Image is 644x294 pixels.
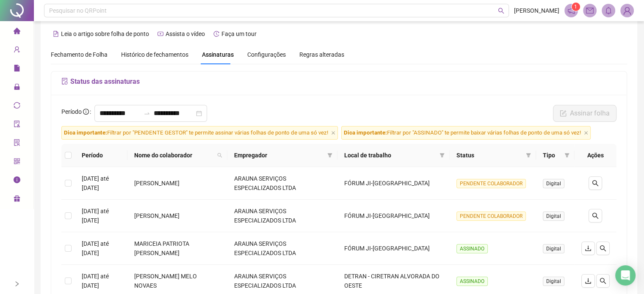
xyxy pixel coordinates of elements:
[567,7,575,14] span: notification
[202,52,234,58] span: Assinaturas
[247,52,286,58] span: Configurações
[543,277,564,286] span: Digital
[543,179,564,188] span: Digital
[221,30,257,37] span: Faça um tour
[563,149,571,162] span: filter
[83,109,89,115] span: info-circle
[584,131,588,135] span: close
[227,200,337,232] td: ARAUNA SERVIÇOS ESPECIALIZADOS LTDA
[600,245,606,252] span: search
[213,31,219,37] span: history
[526,153,531,158] span: filter
[61,30,149,37] span: Leia o artigo sobre folha de ponto
[344,151,436,160] span: Local de trabalho
[524,149,533,162] span: filter
[75,167,127,200] td: [DATE] até [DATE]
[227,232,337,265] td: ARAUNA SERVIÇOS ESPECIALIZADOS LTDA
[326,149,334,162] span: filter
[299,52,344,58] span: Regras alteradas
[61,126,338,140] span: Filtrar por "PENDENTE GESTOR" te permite assinar várias folhas de ponto de uma só vez!
[51,51,108,58] span: Fechamento de Folha
[564,153,569,158] span: filter
[456,179,526,188] span: PENDENTE COLABORADOR
[456,244,488,253] span: ASSINADO
[553,105,616,122] button: Assinar folha
[134,151,214,160] span: Nome do colaborador
[64,129,107,136] span: Dica importante:
[166,30,205,37] span: Assista o vídeo
[14,191,20,208] span: gift
[439,153,445,158] span: filter
[127,232,227,265] td: MARICEIA PATRIOTA [PERSON_NAME]
[127,167,227,200] td: [PERSON_NAME]
[61,77,616,87] h5: Status das assinaturas
[327,153,332,158] span: filter
[227,167,337,200] td: ARAUNA SERVIÇOS ESPECIALIZADOS LTDA
[543,212,564,221] span: Digital
[456,212,526,221] span: PENDENTE COLABORADOR
[216,149,224,162] span: search
[621,4,633,17] img: 73518
[61,108,82,115] span: Período
[14,135,20,152] span: solution
[572,3,580,11] sup: 1
[498,8,504,14] span: search
[585,245,591,252] span: download
[344,129,387,136] span: Dica importante:
[53,31,59,37] span: file-text
[14,98,20,115] span: sync
[121,51,188,58] span: Histórico de fechamentos
[605,7,612,14] span: bell
[144,110,150,117] span: swap-right
[14,154,20,171] span: qrcode
[438,149,446,162] span: filter
[543,244,564,253] span: Digital
[514,6,559,15] span: [PERSON_NAME]
[217,153,222,158] span: search
[331,131,335,135] span: close
[75,144,127,167] th: Período
[158,31,163,37] span: youtube
[341,126,591,140] span: Filtrar por "ASSINADO" te permite baixar várias folhas de ponto de uma só vez!
[337,167,450,200] td: FÓRUM JI-[GEOGRAPHIC_DATA]
[14,61,20,78] span: file
[75,232,127,265] td: [DATE] até [DATE]
[14,42,20,59] span: user-add
[586,7,594,14] span: mail
[14,281,20,287] span: right
[234,151,324,160] span: Empregador
[144,110,150,117] span: to
[456,151,522,160] span: Status
[337,232,450,265] td: FÓRUM JI-[GEOGRAPHIC_DATA]
[574,4,577,10] span: 1
[456,277,488,286] span: ASSINADO
[14,117,20,134] span: audit
[14,173,20,190] span: info-circle
[575,144,616,167] th: Ações
[14,80,20,96] span: lock
[585,278,591,284] span: download
[61,78,68,85] span: file-sync
[592,180,599,187] span: search
[592,212,599,219] span: search
[615,265,636,286] div: Open Intercom Messenger
[14,24,20,41] span: home
[75,200,127,232] td: [DATE] até [DATE]
[543,151,561,160] span: Tipo
[127,200,227,232] td: [PERSON_NAME]
[337,200,450,232] td: FÓRUM JI-[GEOGRAPHIC_DATA]
[600,278,606,284] span: search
